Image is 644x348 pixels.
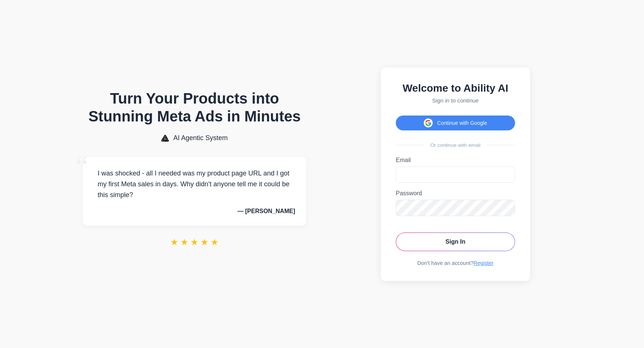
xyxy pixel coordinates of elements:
[94,168,295,200] p: I was shocked - all I needed was my product page URL and I got my first Meta sales in days. Why d...
[94,208,295,215] p: — [PERSON_NAME]
[211,237,219,247] span: ★
[396,116,515,130] button: Continue with Google
[396,97,515,104] p: Sign in to continue
[173,134,228,142] span: AI Agentic System
[396,260,515,266] div: Don't have an account?
[396,142,515,148] div: Or continue with email
[396,232,515,251] button: Sign In
[75,149,89,183] span: “
[396,190,515,197] label: Password
[180,237,189,247] span: ★
[201,237,209,247] span: ★
[190,237,199,247] span: ★
[83,89,306,125] h1: Turn Your Products into Stunning Meta Ads in Minutes
[396,157,515,164] label: Email
[170,237,179,247] span: ★
[161,135,169,142] img: AI Agentic System Logo
[474,260,494,266] a: Register
[396,82,515,94] h2: Welcome to Ability AI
